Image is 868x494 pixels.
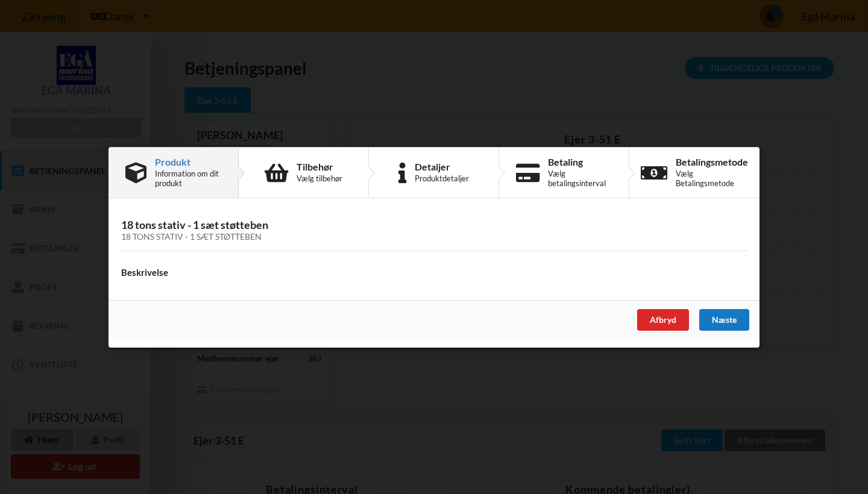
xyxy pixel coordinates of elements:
div: Tilbehør [297,162,342,172]
div: Produktdetaljer [415,174,469,183]
div: Næste [699,308,749,330]
h4: Beskrivelse [121,267,747,278]
div: Vælg betalingsinterval [548,169,612,188]
div: Vælg Betalingsmetode [676,169,748,188]
div: 18 tons stativ - 1 sæt støtteben [121,231,747,242]
h3: 18 tons stativ - 1 sæt støtteben [121,217,747,242]
div: Information om dit produkt [155,169,221,188]
div: Vælg tilbehør [297,174,342,183]
div: Betalingsmetode [676,157,748,167]
div: Betaling [548,157,612,167]
div: Detaljer [415,162,469,172]
div: Produkt [155,157,221,167]
div: Afbryd [637,308,689,330]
